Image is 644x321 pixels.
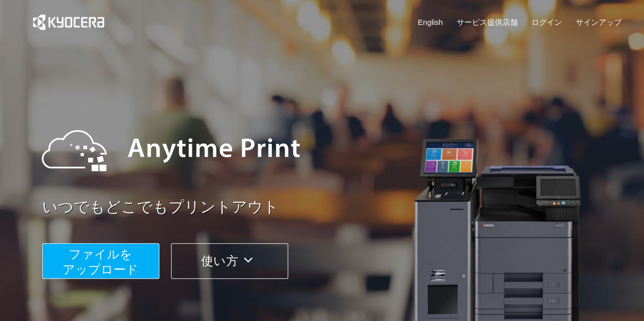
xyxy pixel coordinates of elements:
[171,243,288,279] button: 使い方
[42,196,628,218] a: いつでもどこでもプリントアウト
[63,247,138,276] span: ファイルを ​​アップロード
[531,17,562,27] a: ログイン
[42,243,159,279] button: ファイルを​​アップロード
[418,17,443,27] a: English
[457,17,518,27] a: サービス提供店舗
[575,17,621,27] a: サインアップ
